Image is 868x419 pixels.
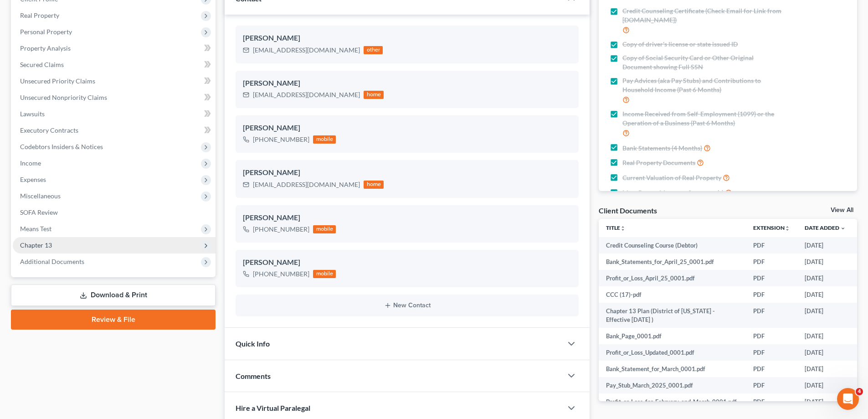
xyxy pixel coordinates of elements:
span: SOFA Review [20,208,58,216]
div: mobile [313,135,336,144]
td: Chapter 13 Plan (District of [US_STATE] - Effective [DATE] ) [599,303,746,328]
span: Unsecured Nonpriority Claims [20,93,107,101]
div: home [364,181,384,189]
a: Unsecured Nonpriority Claims [13,89,216,106]
td: Profit_or_Loss_Updated_0001.pdf [599,344,746,361]
td: PDF [746,237,797,253]
span: Miscellaneous [20,192,61,200]
td: PDF [746,270,797,286]
button: New Contact [243,302,571,309]
span: Copy of Social Security Card or Other Original Document showing Full SSN [622,53,785,72]
a: Unsecured Priority Claims [13,73,216,89]
td: Profit_or_Loss_April_25_0001.pdf [599,270,746,286]
span: Income [20,159,41,167]
div: [PERSON_NAME] [243,33,571,44]
td: PDF [746,286,797,303]
span: Chapter 13 [20,241,52,249]
span: Unsecured Priority Claims [20,77,95,85]
td: PDF [746,328,797,344]
span: Secured Claims [20,61,64,68]
span: Pay Advices (aka Pay Stubs) and Contributions to Household Income (Past 6 Months) [622,76,785,94]
div: [PERSON_NAME] [243,167,571,178]
span: Real Property Documents [622,158,695,167]
td: Profit_or_Loss_for_February_and_March_0001.pdf [599,393,746,410]
span: Additional Documents [20,258,84,265]
span: Income Received from Self-Employment (1099) or the Operation of a Business (Past 6 Months) [622,109,785,128]
span: Lawsuits [20,110,45,118]
span: Copy of driver's license or state issued ID [622,40,738,49]
a: Executory Contracts [13,122,216,139]
td: PDF [746,393,797,410]
div: home [364,91,384,99]
td: [DATE] [797,328,853,344]
span: Expenses [20,176,46,183]
span: Credit Counseling Certificate (Check Email for Link from [DOMAIN_NAME]) [622,6,785,25]
div: other [364,46,383,54]
div: [PERSON_NAME] [243,123,571,134]
td: CCC (17)-pdf [599,286,746,303]
span: Means Test [20,225,51,233]
div: [PHONE_NUMBER] [253,135,309,144]
td: [DATE] [797,253,853,270]
td: [DATE] [797,393,853,410]
div: mobile [313,225,336,233]
i: expand_more [840,226,846,231]
td: [DATE] [797,361,853,377]
span: 4 [856,388,863,395]
i: unfold_more [620,226,626,231]
span: Most Recent Mortgage Statement(s) [622,188,724,197]
span: Bank Statements (4 Months) [622,144,702,153]
td: [DATE] [797,286,853,303]
td: PDF [746,377,797,393]
td: PDF [746,344,797,361]
span: Property Analysis [20,44,71,52]
span: Current Valuation of Real Property [622,173,721,182]
div: [PERSON_NAME] [243,78,571,89]
i: unfold_more [785,226,790,231]
a: Lawsuits [13,106,216,122]
span: Hire a Virtual Paralegal [236,403,310,412]
a: View All [831,207,853,213]
td: PDF [746,361,797,377]
iframe: Intercom live chat [837,388,859,410]
a: SOFA Review [13,204,216,221]
span: Executory Contracts [20,126,78,134]
td: Bank_Page_0001.pdf [599,328,746,344]
span: Personal Property [20,28,72,36]
a: Property Analysis [13,40,216,57]
span: Real Property [20,11,59,19]
span: Comments [236,372,271,380]
td: Bank_Statement_for_March_0001.pdf [599,361,746,377]
div: mobile [313,270,336,278]
td: Credit Counseling Course (Debtor) [599,237,746,253]
span: Codebtors Insiders & Notices [20,143,103,150]
div: [PHONE_NUMBER] [253,269,309,279]
td: Bank_Statements_for_April_25_0001.pdf [599,253,746,270]
div: Client Documents [599,206,657,215]
td: [DATE] [797,237,853,253]
td: PDF [746,303,797,328]
td: [DATE] [797,377,853,393]
div: [EMAIL_ADDRESS][DOMAIN_NAME] [253,46,360,55]
td: [DATE] [797,303,853,328]
td: [DATE] [797,270,853,286]
a: Download & Print [11,285,216,306]
div: [PERSON_NAME] [243,212,571,223]
a: Review & File [11,310,216,330]
div: [EMAIL_ADDRESS][DOMAIN_NAME] [253,90,360,99]
span: Quick Info [236,339,270,348]
div: [PERSON_NAME] [243,257,571,268]
a: Titleunfold_more [606,224,626,231]
td: Pay_Stub_March_2025_0001.pdf [599,377,746,393]
a: Extensionunfold_more [753,224,790,231]
td: PDF [746,253,797,270]
div: [PHONE_NUMBER] [253,225,309,234]
a: Date Added expand_more [805,224,846,231]
a: Secured Claims [13,57,216,73]
div: [EMAIL_ADDRESS][DOMAIN_NAME] [253,180,360,189]
td: [DATE] [797,344,853,361]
